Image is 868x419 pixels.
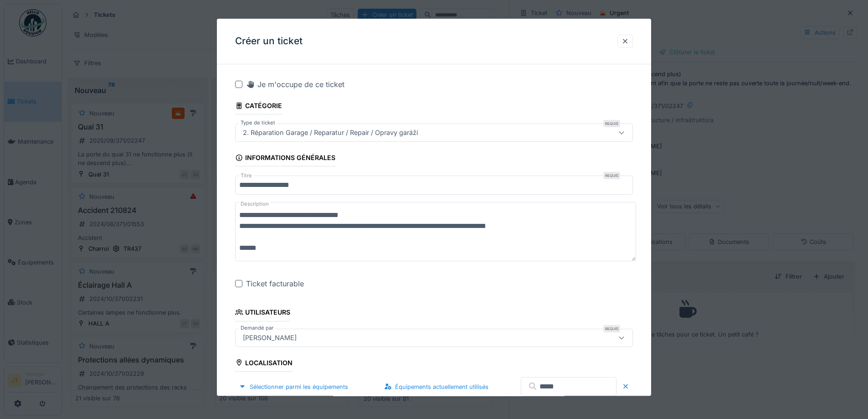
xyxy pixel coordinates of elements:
[603,120,620,127] div: Requis
[235,381,352,393] div: Sélectionner parmi les équipements
[246,79,344,90] div: Je m'occupe de ce ticket
[380,381,492,393] div: Équipements actuellement utilisés
[239,172,254,180] label: Titre
[239,333,300,343] div: [PERSON_NAME]
[235,36,303,47] h3: Créer un ticket
[235,151,335,166] div: Informations générales
[235,356,293,372] div: Localisation
[235,306,290,321] div: Utilisateurs
[239,324,275,332] label: Demandé par
[603,172,620,180] div: Requis
[246,279,304,290] div: Ticket facturable
[239,119,277,127] label: Type de ticket
[239,199,271,210] label: Description
[235,99,282,114] div: Catégorie
[603,325,620,332] div: Requis
[239,128,421,138] div: 2. Réparation Garage / Reparatur / Repair / Opravy garáží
